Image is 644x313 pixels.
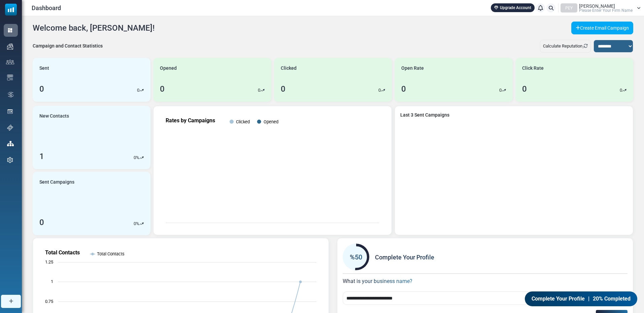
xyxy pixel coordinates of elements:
[579,4,615,8] span: [PERSON_NAME]
[7,43,13,50] img: campaigns-icon.png
[39,113,69,120] span: New Contacts
[134,220,144,227] div: %
[540,40,591,53] div: Calculate Reputation
[7,74,13,81] img: email-templates-icon.svg
[97,251,125,256] text: Total Contacts
[45,259,53,264] text: 1.25
[582,43,588,49] a: Refresh Stats
[561,3,577,12] div: PEY
[7,157,13,163] img: settings-icon.svg
[571,22,633,34] a: Create Email Campaign
[281,65,297,72] span: Clicked
[343,274,412,285] label: What is your business name?
[166,117,215,124] text: Rates by Campaigns
[7,27,13,33] img: dashboard-icon-active.svg
[258,87,260,94] p: 0
[39,83,44,95] div: 0
[522,65,544,72] span: Click Rate
[33,106,150,169] a: New Contacts 1 0%
[579,8,633,12] span: Please Enter Your Firm Name
[620,87,622,94] p: 0
[588,294,590,303] span: |
[134,154,144,161] div: %
[6,60,14,64] img: contacts-icon.svg
[39,179,74,186] span: Sent Campaigns
[159,112,386,229] svg: Rates by Campaigns
[401,83,406,95] div: 0
[134,220,136,227] p: 0
[343,244,628,271] div: Complete Your Profile
[522,291,640,307] a: Complete Your Profile | 20% Completed
[39,216,44,228] div: 0
[33,42,103,50] div: Campaign and Contact Statistics
[522,83,527,95] div: 0
[39,65,49,72] span: Sent
[594,294,633,303] span: 20% Completed
[378,87,381,94] p: 0
[5,4,17,15] img: mailsoftly_icon_blue_white.svg
[32,3,61,12] span: Dashboard
[7,125,13,131] img: support-icon.svg
[134,154,136,161] p: 0
[529,294,585,303] span: Complete Your Profile
[45,299,53,304] text: 0.75
[160,83,165,95] div: 0
[236,119,250,124] text: Clicked
[137,87,139,94] p: 0
[7,108,13,115] img: landing_pages.svg
[561,3,641,12] a: PEY [PERSON_NAME] Please Enter Your Firm Name
[7,91,14,98] img: workflow.svg
[39,150,44,162] div: 1
[491,3,535,12] a: Upgrade Account
[264,119,278,124] text: Opened
[343,252,369,262] div: %50
[401,65,424,72] span: Open Rate
[160,65,177,72] span: Opened
[281,83,285,95] div: 0
[45,249,80,256] text: Total Contacts
[400,112,628,119] a: Last 3 Sent Campaigns
[33,23,155,33] h4: Welcome back, [PERSON_NAME]!
[51,279,53,284] text: 1
[499,87,502,94] p: 0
